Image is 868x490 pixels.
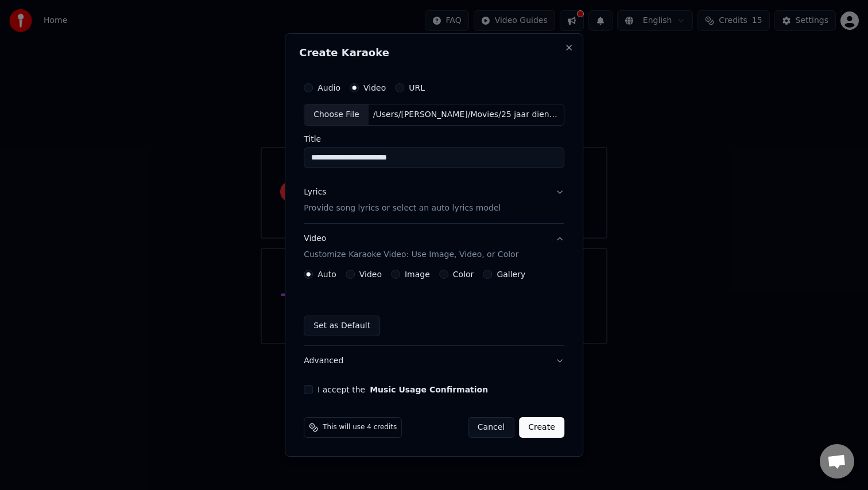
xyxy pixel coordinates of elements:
[317,84,340,92] label: Audio
[304,249,518,260] p: Customize Karaoke Video: Use Image, Video, or Color
[468,417,514,438] button: Cancel
[304,203,501,214] p: Provide song lyrics or select an auto lyrics model
[453,270,474,278] label: Color
[370,386,488,394] button: I accept the
[409,84,425,92] label: URL
[304,104,369,125] div: Choose File
[519,417,564,438] button: Create
[323,423,397,432] span: This will use 4 credits
[304,233,518,260] div: Video
[304,224,564,270] button: VideoCustomize Karaoke Video: Use Image, Video, or Color
[304,316,380,336] button: Set as Default
[304,177,564,223] button: LyricsProvide song lyrics or select an auto lyrics model
[359,270,382,278] label: Video
[405,270,430,278] label: Image
[299,48,569,58] h2: Create Karaoke
[317,386,488,394] label: I accept the
[369,109,564,120] div: /Users/[PERSON_NAME]/Movies/25 jaar dienst.m4v
[363,84,386,92] label: Video
[497,270,525,278] label: Gallery
[304,346,564,376] button: Advanced
[304,186,326,198] div: Lyrics
[317,270,336,278] label: Auto
[304,270,564,345] div: VideoCustomize Karaoke Video: Use Image, Video, or Color
[304,135,564,143] label: Title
